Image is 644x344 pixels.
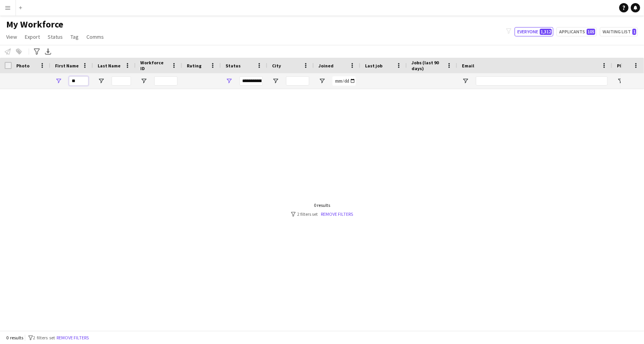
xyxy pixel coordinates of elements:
[6,33,17,40] span: View
[291,211,353,217] div: 2 filters set
[412,60,443,71] span: Jobs (last 90 days)
[25,33,40,40] span: Export
[462,63,474,69] span: Email
[462,77,469,84] button: Open Filter Menu
[617,77,624,84] button: Open Filter Menu
[321,211,353,217] a: Remove filters
[291,202,353,208] div: 0 results
[71,33,79,40] span: Tag
[55,63,79,69] span: First Name
[187,63,201,69] span: Rating
[55,77,62,84] button: Open Filter Menu
[272,77,279,84] button: Open Filter Menu
[48,33,63,40] span: Status
[69,76,88,86] input: First Name Filter Input
[86,33,104,40] span: Comms
[272,63,281,69] span: City
[22,32,43,42] a: Export
[476,76,608,86] input: Email Filter Input
[286,76,309,86] input: City Filter Input
[55,334,90,342] button: Remove filters
[33,335,55,341] span: 2 filters set
[67,32,82,42] a: Tag
[556,27,597,36] button: Applicants105
[319,63,334,69] span: Joined
[154,76,177,86] input: Workforce ID Filter Input
[617,63,630,69] span: Phone
[140,60,168,71] span: Workforce ID
[45,32,66,42] a: Status
[319,77,325,84] button: Open Filter Menu
[140,77,147,84] button: Open Filter Menu
[587,29,595,35] span: 105
[632,29,636,35] span: 1
[6,19,63,30] span: My Workforce
[515,27,553,36] button: Everyone1,312
[32,47,41,56] app-action-btn: Advanced filters
[600,27,638,36] button: Waiting list1
[16,63,29,69] span: Photo
[43,47,53,56] app-action-btn: Export XLSX
[226,63,241,69] span: Status
[98,77,105,84] button: Open Filter Menu
[365,63,382,69] span: Last job
[540,29,552,35] span: 1,312
[332,76,356,86] input: Joined Filter Input
[226,77,232,84] button: Open Filter Menu
[5,62,12,69] input: Column with Header Selection
[98,63,121,69] span: Last Name
[3,32,20,42] a: View
[112,76,131,86] input: Last Name Filter Input
[83,32,107,42] a: Comms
